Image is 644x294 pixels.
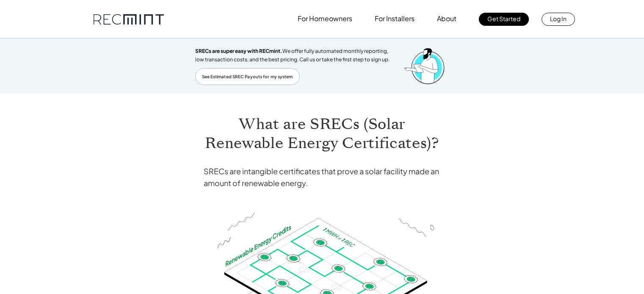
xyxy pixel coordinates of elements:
p: See Estimated SREC Payouts for my system [202,73,293,80]
p: For Installers [375,13,415,25]
p: About [437,13,456,25]
p: Log In [550,13,567,25]
a: Get Started [479,13,529,26]
p: Get Started [487,13,520,25]
span: SRECs are super easy with RECmint. [195,48,282,54]
h1: What are SRECs (Solar Renewable Energy Certificates)? [204,115,441,153]
a: See Estimated SREC Payouts for my system [195,68,300,85]
p: For Homeowners [298,13,352,25]
p: We offer fully automated monthly reporting, low transaction costs, and the best pricing. Call us ... [195,47,395,64]
a: Log In [542,13,575,26]
h4: SRECs are intangible certificates that prove a solar facility made an amount of renewable energy. [204,165,441,189]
